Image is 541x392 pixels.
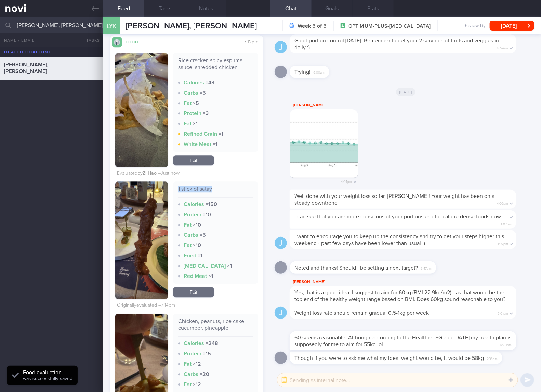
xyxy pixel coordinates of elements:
strong: × 5 [200,232,206,238]
span: 4:04pm [341,178,352,184]
div: J [275,237,287,249]
span: Review By [463,23,486,29]
strong: × 10 [193,222,201,228]
strong: × 248 [206,341,218,346]
strong: × 1 [213,141,217,147]
strong: × 1 [208,273,213,279]
span: OPTIMUM-PLUS-[MEDICAL_DATA] [348,23,431,30]
div: Evaluated by – Just now [117,171,180,177]
img: Photo by Joel [290,109,358,178]
span: 7:35pm [487,355,498,361]
button: Tasks [76,33,103,47]
strong: × 10 [203,212,211,217]
strong: Week 5 of 5 [298,23,327,29]
span: I can see that you are more conscious of your portions esp for calorie dense foods now [294,214,501,219]
span: [DATE] [396,88,415,96]
strong: Protein [184,351,201,356]
div: J [275,41,287,54]
strong: White Meat [184,141,211,147]
strong: × 43 [206,80,214,85]
strong: Fat [184,121,192,126]
span: 60 seems reasonable. Although according to the Healthier SG app [DATE] my health plan is supposed... [294,335,511,347]
strong: Protein [184,111,201,116]
strong: × 1 [198,253,202,258]
span: 8:54am [497,44,508,51]
strong: Fat [184,222,192,228]
span: I want to encourage you to keep up the consistency and try to get your steps higher this weekend ... [294,234,504,246]
strong: × 5 [200,90,206,96]
div: Originally evaluated – 7:14pm [117,302,175,309]
div: [PERSON_NAME] [290,101,379,109]
div: LYK [102,13,122,39]
strong: Fat [184,100,192,106]
div: [PERSON_NAME] [290,278,537,286]
strong: × 1 [193,121,198,126]
span: [PERSON_NAME], [PERSON_NAME] [4,62,48,74]
span: 4:06pm [497,200,508,206]
span: 7:12pm [244,40,258,44]
span: was successfully saved [23,376,72,381]
strong: Carbs [184,90,198,96]
strong: Red Meat [184,273,207,279]
strong: × 1 [227,263,232,269]
strong: × 150 [206,202,217,207]
strong: Fat [184,243,192,248]
span: 4:07pm [497,240,508,246]
div: Chicken, peanuts, rice cake, cucumber, pineapple [178,318,253,337]
button: [DATE] [490,21,534,31]
span: Though if you were to ask me what my ideal weight would be, it would be 58kg [294,355,484,361]
strong: × 12 [193,382,201,387]
span: Weight loss rate should remain gradual 0.5-1kg per week [294,310,429,316]
strong: × 5 [193,100,199,106]
span: Good portion control [DATE]. Remember to get your 2 servings of fruits and veggies in daily :) [294,38,499,50]
div: Food [122,39,149,44]
strong: Fat [184,382,192,387]
div: Rice cracker, spicy espuma sauce, shredded chicken [178,57,253,76]
strong: Calories [184,341,204,346]
strong: Refined Grain [184,131,217,137]
strong: × 15 [203,351,211,356]
img: Rice cracker, spicy espuma sauce, shredded chicken [115,53,168,167]
strong: Carbs [184,371,198,377]
span: Well done with your weight loss so far, [PERSON_NAME]! Your weight has been on a steady downtrend [294,193,494,206]
strong: × 20 [200,371,209,377]
span: Yes, that is a good idea. I suggest to aim for 60kg (BMI 22.9kg/m2) - as that would be the top en... [294,290,505,302]
div: 1 stick of satay [178,186,253,198]
a: Edit [173,287,214,297]
strong: Zi Hao [143,171,157,176]
strong: Fried [184,253,196,258]
span: Noted and thanks! Should I be setting a next target? [294,265,418,271]
strong: Calories [184,80,204,85]
strong: Fat [184,361,192,367]
strong: × 3 [203,111,209,116]
strong: Carbs [184,232,198,238]
span: 5:47pm [421,265,432,271]
span: 6:20pm [500,341,512,348]
img: 1 stick of satay [115,181,168,299]
span: 4:07pm [501,220,512,227]
strong: [MEDICAL_DATA] [184,263,226,269]
span: [PERSON_NAME], [PERSON_NAME] [126,22,257,30]
span: 6:01pm [498,310,508,316]
span: 9:00am [313,69,325,75]
strong: × 10 [193,243,201,248]
a: Edit [173,155,214,165]
strong: × 1 [219,131,223,137]
span: Trying! [294,69,311,75]
strong: Calories [184,202,204,207]
div: Food evaluation [23,369,72,376]
strong: × 12 [193,361,201,367]
div: J [275,307,287,319]
strong: Protein [184,212,201,217]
